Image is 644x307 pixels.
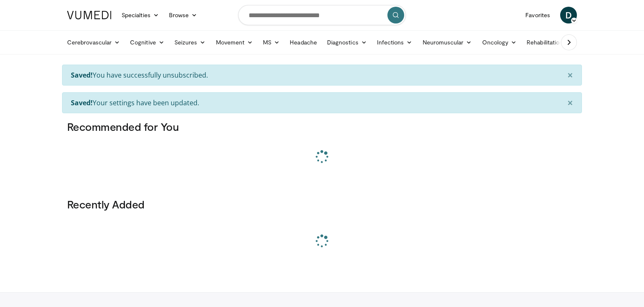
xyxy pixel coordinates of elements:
h3: Recommended for You [67,120,577,133]
a: Browse [164,7,203,23]
a: MS [258,34,285,51]
a: Neuromuscular [418,34,477,51]
button: × [559,65,582,85]
strong: Saved! [71,70,93,80]
img: VuMedi Logo [67,11,112,19]
a: Favorites [520,7,555,23]
input: Search topics, interventions [238,5,406,25]
div: You have successfully unsubscribed. [62,65,582,86]
div: Your settings have been updated. [62,92,582,113]
button: × [559,93,582,113]
a: Seizures [169,34,211,51]
a: Cognitive [125,34,169,51]
a: Oncology [477,34,522,51]
a: Cerebrovascular [62,34,125,51]
strong: Saved! [71,98,93,107]
a: Headache [285,34,322,51]
a: Rehabilitation [522,34,568,51]
a: Infections [372,34,418,51]
a: Movement [211,34,258,51]
a: Diagnostics [322,34,372,51]
a: D [560,7,577,23]
h3: Recently Added [67,198,577,211]
a: Specialties [117,7,164,23]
